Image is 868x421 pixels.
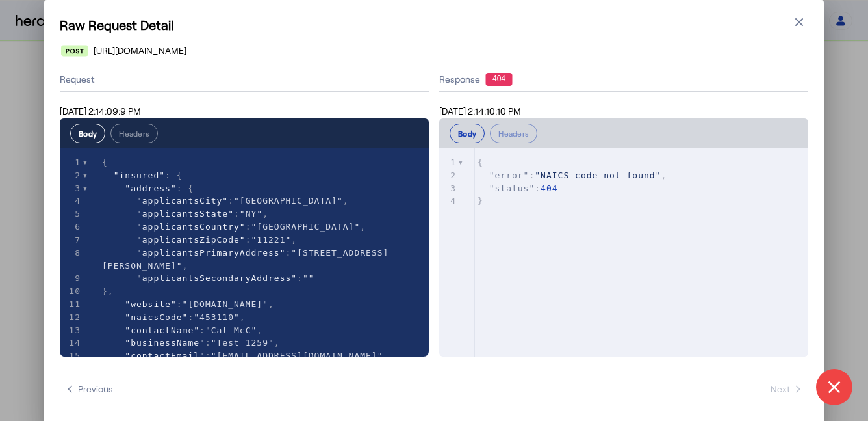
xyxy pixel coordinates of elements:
span: }, [102,286,114,296]
span: Next [771,383,803,396]
div: 11 [60,298,83,311]
div: 4 [60,195,83,208]
span: "Test 1259" [211,338,274,347]
div: 1 [439,156,458,169]
span: : , [102,248,389,271]
div: 2 [60,169,83,182]
span: "applicantsState" [136,209,234,219]
span: "[EMAIL_ADDRESS][DOMAIN_NAME]" [211,351,383,360]
div: 10 [60,285,83,298]
span: "NY" [240,209,262,219]
span: "address" [125,183,176,193]
span: } [478,196,483,206]
span: "applicantsZipCode" [136,235,246,245]
span: { [478,157,483,167]
div: 6 [60,221,83,234]
button: Headers [110,124,158,143]
span: : , [102,325,262,335]
div: 12 [60,311,83,324]
button: Headers [490,124,537,143]
div: Request [60,68,429,92]
div: 2 [439,169,458,182]
span: : , [102,222,366,232]
span: : { [102,183,194,193]
span: : , [102,235,297,245]
span: "11221" [251,235,292,245]
span: : , [102,299,274,309]
div: 13 [60,324,83,337]
span: "contactName" [125,325,199,335]
span: Previous [65,383,113,396]
div: 3 [60,182,83,195]
div: 15 [60,349,83,362]
span: [DATE] 2:14:09:9 PM [60,105,141,116]
button: Next [765,377,808,401]
button: Body [450,124,485,143]
span: "website" [125,299,176,309]
span: "[STREET_ADDRESS][PERSON_NAME]" [102,248,389,271]
text: 404 [492,74,505,83]
div: 5 [60,208,83,221]
div: 7 [60,234,83,247]
div: Response [439,73,808,86]
span: : , [102,312,246,322]
span: "businessName" [125,338,205,347]
div: 14 [60,336,83,349]
div: 9 [60,272,83,285]
span: "contactEmail" [125,351,205,360]
span: "applicantsSecondaryAddress" [136,273,297,283]
span: : , [102,196,349,206]
span: : [478,183,558,193]
span: : , [102,338,280,347]
span: "453110" [194,312,240,322]
div: 3 [439,182,458,195]
span: "[GEOGRAPHIC_DATA]" [234,196,343,206]
span: "applicantsCountry" [136,222,246,232]
span: : , [102,351,389,360]
h1: Raw Request Detail [60,16,808,34]
span: "[DOMAIN_NAME]" [183,299,268,309]
span: [URL][DOMAIN_NAME] [94,44,186,57]
span: "status" [489,183,535,193]
span: "NAICS code not found" [535,170,661,180]
span: [DATE] 2:14:10:10 PM [439,105,521,116]
span: : , [478,170,667,180]
span: "error" [489,170,530,180]
div: 8 [60,247,83,260]
span: 404 [541,183,557,193]
div: 4 [439,195,458,208]
span: "[GEOGRAPHIC_DATA]" [251,222,361,232]
div: 1 [60,156,83,169]
span: "" [303,273,314,283]
span: { [102,157,108,167]
span: "insured" [114,170,165,180]
span: "naicsCode" [125,312,188,322]
span: "Cat McC" [205,325,257,335]
span: : { [102,170,183,180]
button: Body [70,124,105,143]
span: "applicantsCity" [136,196,228,206]
span: : [102,273,314,283]
button: Previous [60,377,118,401]
span: : , [102,209,268,219]
span: "applicantsPrimaryAddress" [136,248,286,258]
